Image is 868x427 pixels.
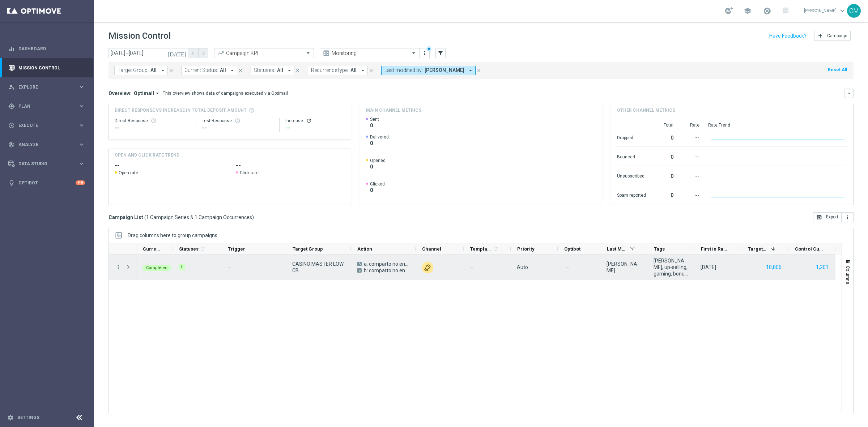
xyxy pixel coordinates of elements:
[8,161,78,167] div: Data Studio
[8,46,15,52] i: equalizer
[493,246,498,252] i: refresh
[617,150,646,162] div: Bounced
[421,49,428,57] button: more_vert
[368,67,374,74] button: close
[220,67,226,73] span: All
[565,264,569,270] span: —
[769,33,807,38] input: Have Feedback?
[470,264,474,270] span: —
[293,246,323,252] span: Target Group
[8,65,85,71] button: Mission Control
[179,264,185,270] div: 1
[201,51,206,56] i: arrow_forward
[320,48,420,58] ng-select: Monitoring
[8,46,85,52] div: equalizer Dashboard
[617,189,646,200] div: Spam reported
[115,107,247,114] span: Direct Response VS Increase In Total Deposit Amount
[422,246,441,252] span: Channel
[109,48,188,58] input: Select date range
[78,141,85,148] i: keyboard_arrow_right
[228,246,245,252] span: Trigger
[199,245,205,253] span: Calculate column
[143,246,160,252] span: Current Status
[8,173,85,192] div: Optibot
[8,141,15,148] i: track_changes
[109,214,254,221] h3: Campaign List
[18,162,78,166] span: Data Studio
[8,103,78,110] div: Plan
[115,152,179,158] h4: OPEN AND CLICK RATE TREND
[18,39,85,58] a: Dashboard
[252,214,254,221] span: )
[8,180,85,186] button: lightbulb Optibot +10
[655,122,673,128] div: Total
[370,134,389,140] span: Delivered
[118,67,149,73] span: Target Group:
[294,67,301,74] button: close
[323,50,330,57] i: preview
[17,415,39,420] a: Settings
[285,124,345,132] div: --
[655,150,673,162] div: 0
[425,67,464,73] span: [PERSON_NAME]
[813,214,854,220] multiple-options-button: Export to CSV
[682,131,699,143] div: --
[350,67,357,73] span: All
[150,67,157,73] span: All
[8,142,85,148] button: track_changes Analyze keyboard_arrow_right
[132,90,163,97] button: Optimail arrow_drop_down
[184,67,218,73] span: Current Status:
[844,214,850,220] i: more_vert
[8,122,78,129] div: Execute
[8,123,85,128] div: play_circle_outline Execute keyboard_arrow_right
[364,261,409,267] span: a: comparto no entry 10% fino a 150€
[617,107,675,114] h4: Other channel metrics
[827,33,847,38] span: Campaign
[188,48,198,58] button: arrow_back
[655,189,673,200] div: 0
[617,131,646,143] div: Dropped
[168,67,174,74] button: close
[167,50,187,56] i: [DATE]
[422,262,433,273] div: Other
[142,264,171,271] colored-tag: Completed
[370,140,389,146] span: 0
[78,84,85,90] i: keyboard_arrow_right
[8,161,85,167] button: Data Studio keyboard_arrow_right
[191,51,196,56] i: arrow_back
[744,7,752,15] span: school
[844,89,854,98] button: keyboard_arrow_down
[109,31,171,41] h1: Mission Control
[492,245,498,253] span: Calculate column
[842,212,854,222] button: more_vert
[115,161,224,170] h2: --
[128,232,217,238] span: Drag columns here to group campaigns
[366,107,421,114] h4: Main channel metrics
[701,264,716,270] div: 18 Sep 2025, Thursday
[476,68,481,73] i: close
[748,246,768,252] span: Targeted Customers
[795,246,823,252] span: Control Customers
[654,246,665,252] span: Tags
[813,212,842,222] button: open_in_browser Export
[78,160,85,167] i: keyboard_arrow_right
[114,66,168,75] button: Target Group: All arrow_drop_down
[8,84,85,90] button: person_search Explore keyboard_arrow_right
[384,67,423,73] span: Last modified by:
[655,170,673,181] div: 0
[115,118,190,124] div: Direct Response
[238,68,243,73] i: close
[370,187,385,193] span: 0
[654,257,688,277] span: cb perso, up-selling, gaming, bonus cash + fun bonus, master
[18,142,78,147] span: Analyze
[564,246,580,252] span: Optibot
[701,246,729,252] span: First in Range
[422,50,427,56] i: more_vert
[470,246,492,252] span: Templates
[286,67,293,74] i: arrow_drop_down
[214,48,314,58] ng-select: Campaign KPI
[517,264,528,270] span: Auto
